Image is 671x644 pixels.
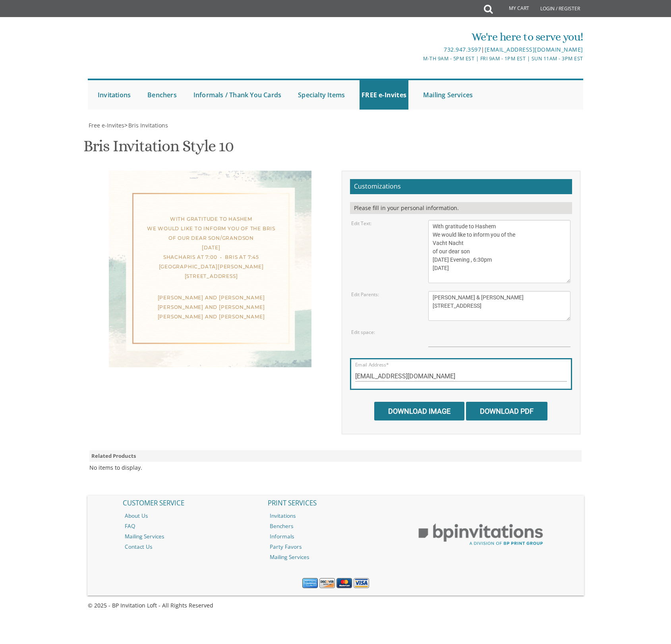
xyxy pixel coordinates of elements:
span: Free e-Invites [89,121,124,129]
a: Invitations [264,511,408,521]
a: Party Favors [264,542,408,552]
div: | [253,45,583,54]
div: With gratitude to Hashem We would like to inform you of the bris of our dear son/grandson [DATE] ... [127,214,296,281]
a: Informals [264,531,408,542]
div: M-Th 9am - 5pm EST | Fri 9am - 1pm EST | Sun 11am - 3pm EST [253,54,583,63]
span: Bris Invitations [128,121,168,129]
a: 732.947.3597 [444,46,481,53]
a: Mailing Services [421,80,475,110]
a: Free e-Invites [88,121,124,129]
input: Download PDF [466,402,547,420]
div: © 2025 - BP Invitation Loft - All Rights Reserved [87,602,584,609]
a: Benchers [145,80,179,110]
a: Mailing Services [119,531,263,542]
a: FAQ [119,521,263,531]
label: Edit Text: [351,220,371,227]
img: MasterCard [336,578,352,588]
img: American Express [302,578,318,588]
a: Informals / Thank You Cards [191,80,283,110]
textarea: [PERSON_NAME] and [PERSON_NAME] [PERSON_NAME] and [PERSON_NAME] [PERSON_NAME] and [PERSON_NAME] [428,291,570,321]
span: > [124,121,168,129]
label: Edit space: [351,329,375,335]
img: Discover [319,578,335,588]
input: Download Image [374,402,464,420]
img: BP Print Group [409,517,553,552]
a: About Us [119,511,263,521]
h2: CUSTOMER SERVICE [119,496,263,511]
div: We're here to serve you! [253,29,583,45]
div: No items to display. [89,464,142,472]
a: FREE e-Invites [360,80,408,110]
a: Mailing Services [264,552,408,562]
div: [PERSON_NAME] and [PERSON_NAME] [PERSON_NAME] and [PERSON_NAME] [PERSON_NAME] and [PERSON_NAME] [127,293,296,322]
label: Email Address* [355,361,389,368]
h2: PRINT SERVICES [264,496,408,511]
a: Specialty Items [296,80,347,110]
h1: Bris Invitation Style 10 [83,137,234,161]
h2: Customizations [350,179,572,194]
a: Bris Invitations [128,121,168,129]
div: Related Products [89,450,582,462]
label: Edit Parents: [351,291,379,298]
a: Benchers [264,521,408,531]
a: Invitations [96,80,133,110]
div: Please fill in your personal information. [350,202,572,214]
a: My Cart [492,1,535,17]
textarea: With gratitude to Hashem We would like to inform you of the bris of our dear son/grandson [DATE] ... [428,220,570,283]
a: [EMAIL_ADDRESS][DOMAIN_NAME] [485,46,583,53]
img: Visa [354,578,369,588]
a: Contact Us [119,542,263,552]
